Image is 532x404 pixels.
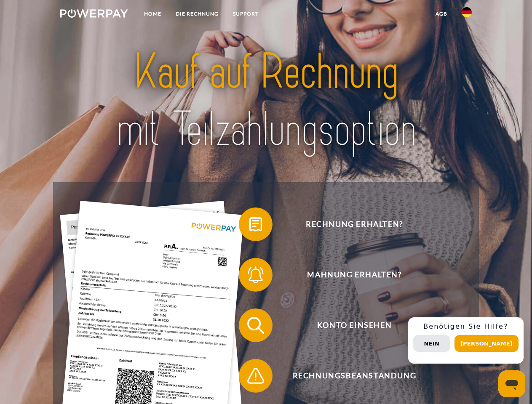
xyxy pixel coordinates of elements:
a: DIE RECHNUNG [168,6,226,21]
iframe: Schaltfläche zum Öffnen des Messaging-Fensters [498,370,525,397]
img: de [462,7,472,17]
span: Konto einsehen [251,308,457,342]
img: qb_bill.svg [245,214,266,235]
img: qb_bell.svg [245,264,266,285]
button: Rechnung erhalten? [239,207,458,241]
span: Rechnung erhalten? [251,207,457,241]
button: [PERSON_NAME] [454,335,519,352]
span: Mahnung erhalten? [251,258,457,292]
img: qb_warning.svg [245,365,266,386]
img: qb_search.svg [245,315,266,336]
button: Mahnung erhalten? [239,258,458,292]
a: agb [428,6,454,21]
button: Rechnungsbeanstandung [239,359,458,393]
a: SUPPORT [226,6,266,21]
h3: Benötigen Sie Hilfe? [413,322,519,331]
img: logo-powerpay-white.svg [60,9,128,18]
span: Rechnungsbeanstandung [251,359,457,393]
button: Konto einsehen [239,308,458,342]
div: Schnellhilfe [408,317,524,364]
img: title-powerpay_de.svg [80,40,452,161]
a: Home [137,6,168,21]
button: Nein [413,335,450,352]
